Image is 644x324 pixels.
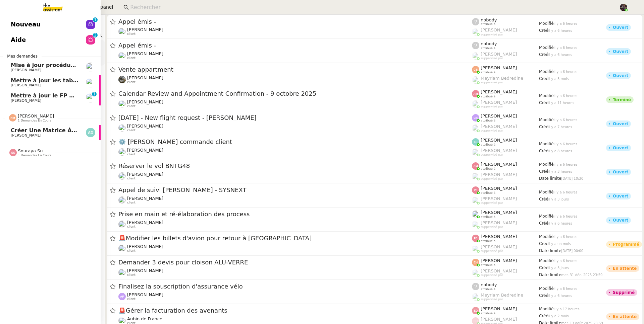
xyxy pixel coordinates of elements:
span: il y a 6 heures [554,118,578,122]
nz-badge-sup: 1 [93,17,98,22]
img: users%2FyQfMwtYgTqhRP2YHWHmG2s2LYaD3%2Favatar%2Fprofile-pic.png [472,269,479,276]
span: client [127,80,136,84]
app-user-detailed-label: client [118,27,472,36]
app-user-label: attribué à [472,41,539,50]
span: il y a 6 heures [554,163,578,166]
span: client [127,129,136,132]
span: [PERSON_NAME] [481,186,517,191]
div: Programmé [613,242,639,246]
img: users%2Ff7AvM1H5WROKDkFYQNHz8zv46LV2%2Favatar%2Ffa026806-15e4-4312-a94b-3cc825a940eb [118,269,126,276]
img: users%2FC9SBsJ0duuaSgpQFj5LgoEX8n0o2%2Favatar%2Fec9d51b8-9413-4189-adfb-7be4d8c96a3c [118,172,126,180]
img: users%2FLK22qrMMfbft3m7ot3tU7x4dNw03%2Favatar%2Fdef871fd-89c7-41f9-84a6-65c814c6ac6f [118,245,126,252]
app-user-label: suppervisé par [472,148,539,157]
span: attribué à [481,263,495,267]
img: users%2FcRgg4TJXLQWrBH1iwK9wYfCha1e2%2Favatar%2Fc9d2fa25-7b78-4dd4-b0f3-ccfa08be62e5 [118,221,126,228]
span: Mettre à jour le FP pour septembre 2025 [11,92,135,99]
span: Date limite [539,272,561,277]
span: client [127,273,136,277]
span: [PERSON_NAME] [481,172,517,177]
span: suppervisé par [481,201,503,205]
span: [PERSON_NAME] [481,52,517,57]
app-user-detailed-label: client [118,172,472,180]
div: Ouvert [613,25,628,29]
app-user-label: suppervisé par [472,76,539,84]
div: Ouvert [613,146,628,150]
span: suppervisé par [481,105,503,108]
img: users%2FYpHCMxs0fyev2wOt2XOQMyMzL3F3%2Favatar%2Fb1d7cab4-399e-487a-a9b0-3b1e57580435 [118,100,126,107]
span: 1 demandes en cours [18,119,51,123]
span: Créé [539,125,548,129]
span: Mes demandes [3,53,42,60]
span: Créé [539,265,548,270]
span: [PERSON_NAME] [11,133,41,138]
img: users%2FvmnJXRNjGXZGy0gQLmH5CrabyCb2%2Favatar%2F07c9d9ad-5b06-45ca-8944-a3daedea5428 [86,93,95,102]
app-user-label: attribué à [472,234,539,243]
span: Vente appartment [118,67,472,73]
span: il y a 6 heures [554,142,578,146]
span: Aubin de France [127,316,162,321]
span: suppervisé par [481,81,503,84]
app-user-label: attribué à [472,306,539,315]
span: [DATE] - New flight request - [PERSON_NAME] [118,115,472,121]
span: [PERSON_NAME] [481,210,517,215]
img: svg [472,259,479,266]
app-user-label: attribué à [472,89,539,98]
img: users%2FoFdbodQ3TgNoWt9kP3GXAs5oaCq1%2Favatar%2Fprofile-pic.png [472,125,479,132]
span: il y a 6 heures [554,259,578,263]
span: suppervisé par [481,129,503,133]
span: il y a 6 heures [548,222,572,225]
span: [DATE] 10:30 [561,177,583,180]
span: Meyriam Bedredine [481,76,523,81]
span: [PERSON_NAME] [127,292,163,297]
app-user-label: attribué à [472,282,539,291]
div: Ouvert [613,122,628,126]
img: svg [118,293,126,300]
span: suppervisé par [481,273,503,277]
input: Rechercher [130,3,612,12]
span: il y a 6 heures [554,22,578,25]
div: Ouvert [613,194,628,198]
span: Mise à jour procédure traitement FP [11,62,121,68]
div: En attente [613,315,637,319]
app-user-label: suppervisé par [472,293,539,301]
span: Appel émis - [118,19,472,25]
span: Modifié [539,307,554,311]
span: attribué à [481,288,495,291]
span: il y a 6 heures [548,29,572,32]
span: Modifié [539,142,554,146]
img: svg [9,149,17,156]
app-user-label: attribué à [472,17,539,26]
span: Prise en main et ré-élaboration des process [118,211,472,217]
span: [PERSON_NAME] [481,220,517,225]
span: suppervisé par [481,249,503,253]
span: Modifié [539,234,554,239]
span: il y a 3 jours [548,266,569,270]
span: il y a 6 heures [548,294,572,298]
span: il y a 6 heures [554,190,578,194]
span: il y a 8 heures [548,149,572,153]
img: svg [472,114,479,121]
img: users%2FyQfMwtYgTqhRP2YHWHmG2s2LYaD3%2Favatar%2Fprofile-pic.png [472,28,479,35]
span: Créé [539,149,548,153]
span: [PERSON_NAME] [481,162,517,167]
app-user-label: suppervisé par [472,244,539,253]
span: [PERSON_NAME] [481,148,517,153]
app-user-label: attribué à [472,113,539,122]
span: Meyriam Bedredine [481,293,523,298]
span: attribué à [481,312,495,315]
span: [PERSON_NAME] [481,65,517,70]
span: Modifié [539,190,554,194]
div: Ouvert [613,50,628,54]
span: Date limite [539,176,561,181]
div: Ouvert [613,74,628,78]
app-user-detailed-label: client [118,292,472,301]
span: il y a 3 heures [548,170,572,173]
span: il y a 17 heures [554,307,580,311]
app-user-label: suppervisé par [472,27,539,36]
app-user-label: suppervisé par [472,52,539,60]
span: il y a 7 heures [548,125,572,129]
span: Modifié [539,69,554,74]
span: [PERSON_NAME] [127,51,163,56]
span: client [127,153,136,156]
app-user-label: suppervisé par [472,172,539,181]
